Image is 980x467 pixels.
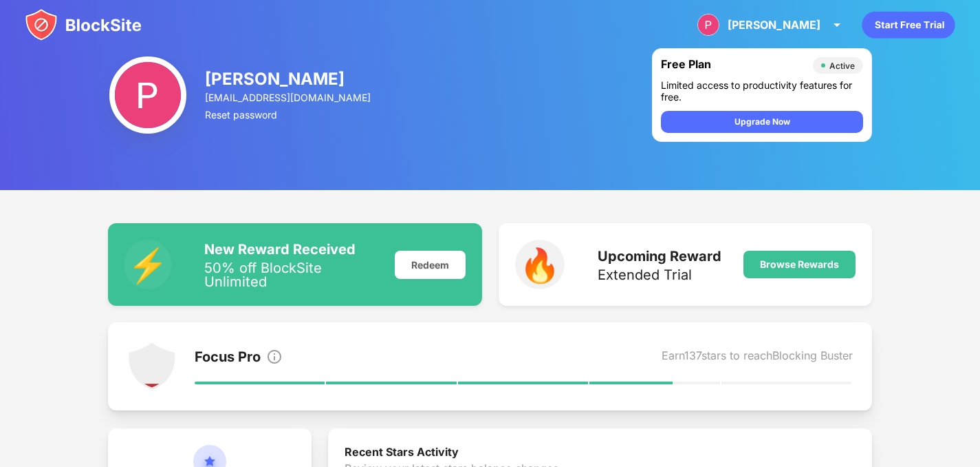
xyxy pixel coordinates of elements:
[205,109,373,121] div: Reset password
[204,261,378,289] div: 50% off BlockSite Unlimited
[598,248,721,264] div: Upcoming Reward
[124,240,171,289] div: ⚡️
[697,14,719,36] img: ACg8ocJ0esV7bxtYpY42fr9SdqstJ1I5lyAfOgKEPFvHdpwrI0H9vw=s96-c
[195,349,261,368] div: Focus Pro
[345,445,856,461] div: Recent Stars Activity
[205,92,373,103] div: [EMAIL_ADDRESS][DOMAIN_NAME]
[204,241,378,258] div: New Reward Received
[109,56,186,134] img: ACg8ocJ0esV7bxtYpY42fr9SdqstJ1I5lyAfOgKEPFvHdpwrI0H9vw=s96-c
[734,115,790,129] div: Upgrade Now
[661,79,863,103] div: Limited access to productivity features for free.
[25,8,142,41] img: blocksite-icon.svg
[205,69,373,89] div: [PERSON_NAME]
[728,18,820,32] div: [PERSON_NAME]
[598,268,721,282] div: Extended Trial
[760,259,839,270] div: Browse Rewards
[662,349,853,368] div: Earn 137 stars to reach Blocking Buster
[862,11,955,39] div: animation
[515,240,565,289] div: 🔥
[266,349,283,365] img: info.svg
[829,61,855,71] div: Active
[395,251,466,279] div: Redeem
[661,57,806,74] div: Free Plan
[127,342,177,391] img: points-level-1.svg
